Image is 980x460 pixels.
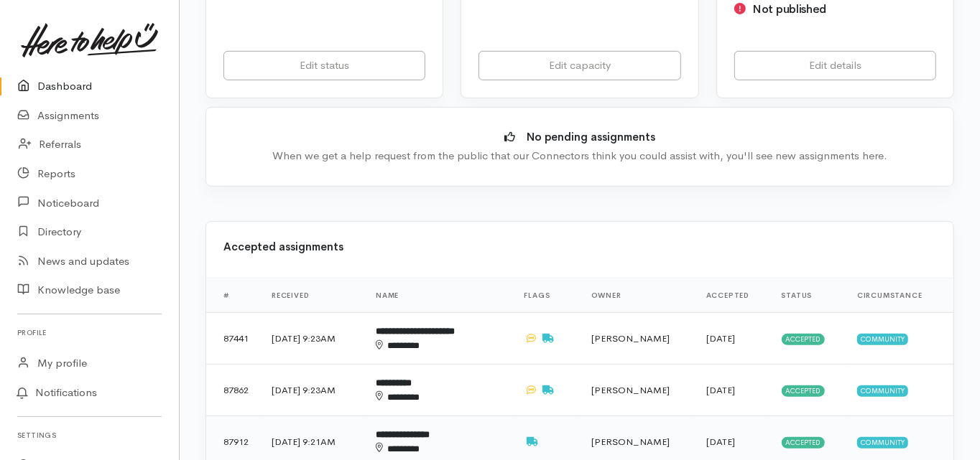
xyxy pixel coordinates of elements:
[706,436,735,448] time: [DATE]
[223,240,343,253] b: Accepted assignments
[260,278,364,313] th: Received
[706,384,735,396] time: [DATE]
[17,323,162,342] h6: Profile
[206,365,260,416] td: 87862
[513,278,580,313] th: Flags
[695,278,770,313] th: Accepted
[857,385,908,397] span: Community
[857,437,908,449] span: Community
[479,51,680,80] a: Edit capacity
[223,51,425,80] a: Edit status
[857,334,908,345] span: Community
[706,332,735,344] time: [DATE]
[782,385,826,397] span: Accepted
[734,51,936,80] a: Edit details
[260,365,364,416] td: [DATE] 9:23AM
[580,313,695,365] td: [PERSON_NAME]
[206,313,260,365] td: 87441
[364,278,512,313] th: Name
[846,278,953,313] th: Circumstance
[580,278,695,313] th: Owner
[228,148,932,164] div: When we get a help request from the public that our Connectors think you could assist with, you'l...
[782,437,826,449] span: Accepted
[752,1,826,17] span: Not published
[580,365,695,416] td: [PERSON_NAME]
[527,130,655,144] b: No pending assignments
[206,278,260,313] th: #
[782,334,826,345] span: Accepted
[17,426,162,445] h6: Settings
[260,313,364,365] td: [DATE] 9:23AM
[770,278,846,313] th: Status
